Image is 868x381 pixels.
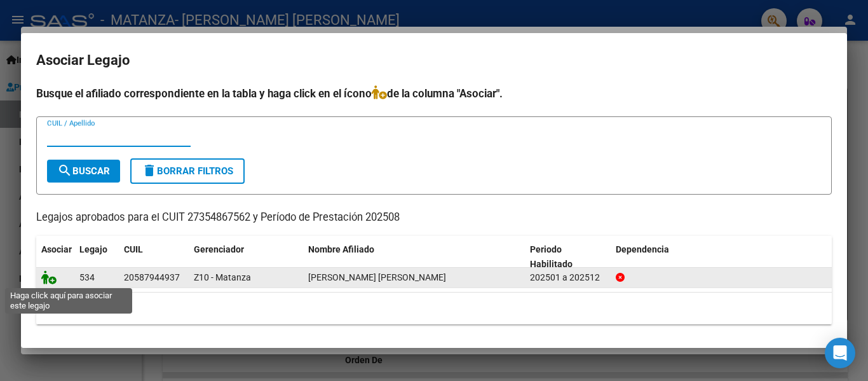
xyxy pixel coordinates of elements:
[530,270,606,285] div: 202501 a 202512
[308,272,446,282] span: OCON JUAN BAUTISTA
[303,236,525,278] datatable-header-cell: Nombre Afiliado
[130,158,245,184] button: Borrar Filtros
[308,244,374,254] span: Nombre Afiliado
[825,338,855,368] div: Open Intercom Messenger
[41,244,72,254] span: Asociar
[36,85,832,102] h4: Busque el afiliado correspondiente en la tabla y haga click en el ícono de la columna "Asociar".
[194,244,244,254] span: Gerenciador
[36,293,832,324] div: 1 registros
[79,272,95,282] span: 534
[47,160,120,183] button: Buscar
[142,163,157,178] mat-icon: delete
[79,244,107,254] span: Legajo
[57,165,110,177] span: Buscar
[36,236,74,278] datatable-header-cell: Asociar
[616,244,669,254] span: Dependencia
[611,236,832,278] datatable-header-cell: Dependencia
[124,270,180,285] div: 20587944937
[74,236,119,278] datatable-header-cell: Legajo
[119,236,189,278] datatable-header-cell: CUIL
[36,210,832,226] p: Legajos aprobados para el CUIT 27354867562 y Período de Prestación 202508
[189,236,303,278] datatable-header-cell: Gerenciador
[142,165,233,177] span: Borrar Filtros
[57,163,72,178] mat-icon: search
[124,244,143,254] span: CUIL
[194,272,251,282] span: Z10 - Matanza
[36,48,832,73] h2: Asociar Legajo
[530,244,573,269] span: Periodo Habilitado
[525,236,611,278] datatable-header-cell: Periodo Habilitado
